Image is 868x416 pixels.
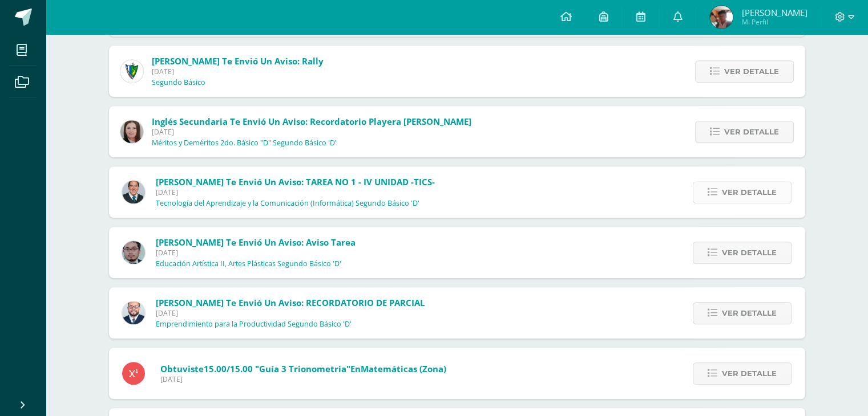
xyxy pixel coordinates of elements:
span: [DATE] [160,374,446,384]
span: [PERSON_NAME] te envió un aviso: RECORDATORIO DE PARCIAL [156,297,425,308]
p: Educación Artística II, Artes Plásticas Segundo Básico 'D' [156,259,341,268]
span: [PERSON_NAME] te envió un aviso: Rally [152,55,324,67]
span: [DATE] [156,308,425,318]
span: Ver detalle [722,303,777,324]
p: Segundo Básico [152,78,205,87]
span: [PERSON_NAME] te envió un aviso: TAREA NO 1 - IV UNIDAD -TICS- [156,176,435,187]
span: 15.00/15.00 [204,363,253,374]
span: Ver detalle [722,242,777,263]
span: [PERSON_NAME] [741,7,807,18]
span: Ver detalle [722,182,777,203]
img: 8af0450cf43d44e38c4a1497329761f3.png [120,120,143,143]
span: [DATE] [156,187,435,197]
span: Ver detalle [724,61,779,82]
span: Matemáticas (Zona) [361,363,446,374]
span: [DATE] [156,248,356,258]
img: 5fac68162d5e1b6fbd390a6ac50e103d.png [122,241,145,264]
img: eaa624bfc361f5d4e8a554d75d1a3cf6.png [122,301,145,324]
span: Mi Perfil [741,17,807,27]
span: Ver detalle [724,121,779,142]
span: Ver detalle [722,363,777,384]
span: Obtuviste en [160,363,446,374]
img: 2306758994b507d40baaa54be1d4aa7e.png [122,181,145,203]
p: Tecnología del Aprendizaje y la Comunicación (Informática) Segundo Básico 'D' [156,199,419,208]
span: "Guía 3 Trionometria" [255,363,350,374]
span: [DATE] [152,127,471,137]
img: 9f174a157161b4ddbe12118a61fed988.png [120,60,143,83]
img: 6c3340434de773aa347a3d433fdfc848.png [710,6,733,28]
span: Inglés Secundaria te envió un aviso: Recordatorio Playera [PERSON_NAME] [152,116,471,127]
span: [PERSON_NAME] te envió un aviso: Aviso tarea [156,236,356,248]
span: [DATE] [152,67,324,76]
p: Emprendimiento para la Productividad Segundo Básico 'D' [156,320,352,329]
p: Méritos y Deméritos 2do. Básico "D" Segundo Básico 'D' [152,138,337,148]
